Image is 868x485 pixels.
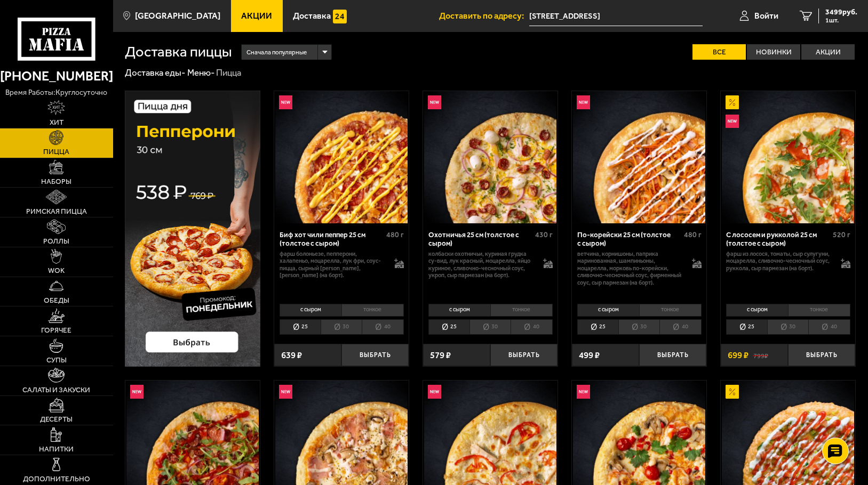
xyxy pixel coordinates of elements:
[125,45,232,59] h1: Доставка пиццы
[341,304,404,317] li: тонкое
[279,95,292,109] img: Новинка
[753,351,768,360] s: 799 ₽
[23,475,90,483] span: Дополнительно
[728,351,748,360] span: 699 ₽
[246,44,307,61] span: Сначала популярные
[187,67,214,78] a: Меню-
[130,385,144,398] img: Новинка
[726,115,739,128] img: Новинка
[41,178,71,185] span: Наборы
[833,230,850,239] span: 520 г
[577,250,683,287] p: ветчина, корнишоны, паприка маринованная, шампиньоны, моцарелла, морковь по-корейски, сливочно-че...
[788,304,850,317] li: тонкое
[50,119,63,126] span: Хит
[726,319,767,335] li: 25
[428,230,532,248] div: Охотничья 25 см (толстое с сыром)
[754,12,778,20] span: Войти
[423,91,558,223] a: НовинкаОхотничья 25 см (толстое с сыром)
[639,344,706,366] button: Выбрать
[788,344,855,366] button: Выбрать
[26,208,87,215] span: Римская пицца
[439,12,529,20] span: Доставить по адресу:
[341,344,409,366] button: Выбрать
[767,319,808,335] li: 30
[825,9,857,16] span: 3499 руб.
[490,304,553,317] li: тонкое
[469,319,511,335] li: 30
[274,91,409,223] a: НовинкаБиф хот чили пеппер 25 см (толстое с сыром)
[280,250,385,279] p: фарш болоньезе, пепперони, халапеньо, моцарелла, лук фри, соус-пицца, сырный [PERSON_NAME], [PERS...
[135,12,220,20] span: [GEOGRAPHIC_DATA]
[618,319,659,335] li: 30
[279,385,292,398] img: Новинка
[428,385,441,398] img: Новинка
[43,238,69,245] span: Роллы
[43,148,69,156] span: Пицца
[280,319,321,335] li: 25
[659,319,701,335] li: 40
[825,17,857,23] span: 1 шт.
[39,446,74,453] span: Напитки
[726,385,739,398] img: Акционный
[428,304,490,317] li: с сыром
[808,319,850,335] li: 40
[424,91,556,223] img: Охотничья 25 см (толстое с сыром)
[577,230,681,248] div: По-корейски 25 см (толстое с сыром)
[44,297,69,304] span: Обеды
[639,304,702,317] li: тонкое
[321,319,362,335] li: 30
[280,304,341,317] li: с сыром
[577,385,590,398] img: Новинка
[577,319,618,335] li: 25
[22,386,90,394] span: Салаты и закуски
[721,91,855,223] a: АкционныйНовинкаС лососем и рукколой 25 см (толстое с сыром)
[275,91,408,223] img: Биф хот чили пеппер 25 см (толстое с сыром)
[577,304,639,317] li: с сыром
[684,230,702,239] span: 480 г
[428,95,441,109] img: Новинка
[511,319,552,335] li: 40
[577,95,590,109] img: Новинка
[726,250,832,272] p: фарш из лосося, томаты, сыр сулугуни, моцарелла, сливочно-чесночный соус, руккола, сыр пармезан (...
[726,230,830,248] div: С лососем и рукколой 25 см (толстое с сыром)
[801,44,855,60] label: Акции
[41,327,71,334] span: Горячее
[293,12,331,20] span: Доставка
[572,91,706,223] a: НовинкаПо-корейски 25 см (толстое с сыром)
[40,416,73,423] span: Десерты
[48,267,65,274] span: WOK
[535,230,553,239] span: 430 г
[362,319,403,335] li: 40
[430,351,451,360] span: 579 ₽
[726,95,739,109] img: Акционный
[529,6,703,26] input: Ваш адрес доставки
[46,357,67,364] span: Супы
[280,230,384,248] div: Биф хот чили пеппер 25 см (толстое с сыром)
[386,230,404,239] span: 480 г
[216,67,241,78] div: Пицца
[726,304,788,317] li: с сыром
[241,12,272,20] span: Акции
[747,44,800,60] label: Новинки
[573,91,705,223] img: По-корейски 25 см (толстое с сыром)
[428,250,534,279] p: колбаски охотничьи, куриная грудка су-вид, лук красный, моцарелла, яйцо куриное, сливочно-чесночн...
[722,91,854,223] img: С лососем и рукколой 25 см (толстое с сыром)
[125,67,185,78] a: Доставка еды-
[490,344,558,366] button: Выбрать
[281,351,302,360] span: 639 ₽
[333,10,346,23] img: 15daf4d41897b9f0e9f617042186c801.svg
[428,319,469,335] li: 25
[579,351,600,360] span: 499 ₽
[692,44,746,60] label: Все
